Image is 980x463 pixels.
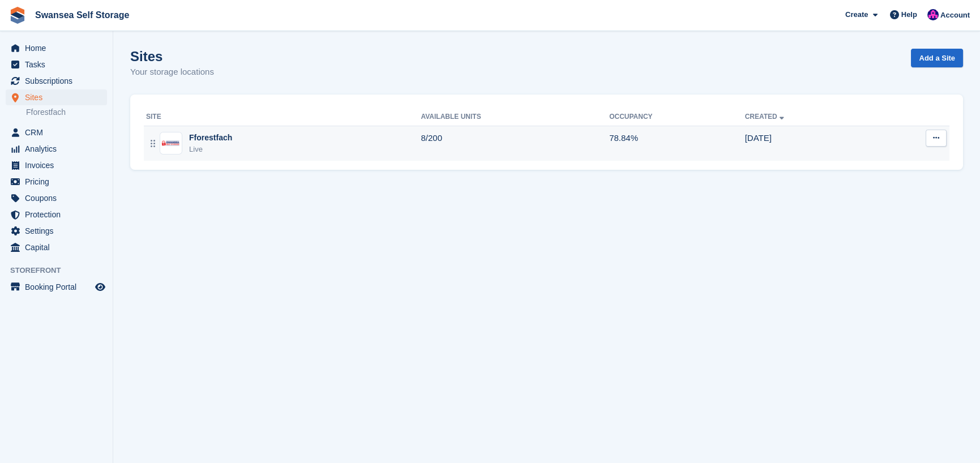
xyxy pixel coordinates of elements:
[609,108,744,126] th: Occupancy
[6,57,107,72] a: menu
[31,6,134,24] a: Swansea Self Storage
[25,207,93,222] span: Protection
[144,108,421,126] th: Site
[6,239,107,255] a: menu
[25,73,93,89] span: Subscriptions
[6,157,107,173] a: menu
[927,9,939,20] img: Donna Davies
[6,279,107,295] a: menu
[421,108,609,126] th: Available Units
[745,113,786,121] a: Created
[6,223,107,239] a: menu
[6,73,107,89] a: menu
[9,7,26,24] img: stora-icon-8386f47178a22dfd0bd8f6a31ec36ba5ce8667c1dd55bd0f319d3a0aa187defe.svg
[609,126,744,161] td: 78.84%
[26,107,107,118] a: Fforestfach
[911,49,963,67] a: Add a Site
[25,174,93,190] span: Pricing
[25,190,93,206] span: Coupons
[6,141,107,157] a: menu
[25,141,93,157] span: Analytics
[25,125,93,140] span: CRM
[160,140,182,147] img: Image of Fforestfach site
[130,49,214,64] h1: Sites
[93,280,107,294] a: Preview store
[25,40,93,56] span: Home
[745,126,875,161] td: [DATE]
[940,10,970,21] span: Account
[25,57,93,72] span: Tasks
[25,157,93,173] span: Invoices
[6,190,107,206] a: menu
[130,66,214,79] p: Your storage locations
[10,265,113,276] span: Storefront
[25,239,93,255] span: Capital
[6,174,107,190] a: menu
[845,9,868,20] span: Create
[901,9,917,20] span: Help
[189,132,232,144] div: Fforestfach
[25,89,93,105] span: Sites
[6,207,107,222] a: menu
[189,144,232,155] div: Live
[25,223,93,239] span: Settings
[421,126,609,161] td: 8/200
[6,40,107,56] a: menu
[25,279,93,295] span: Booking Portal
[6,125,107,140] a: menu
[6,89,107,105] a: menu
